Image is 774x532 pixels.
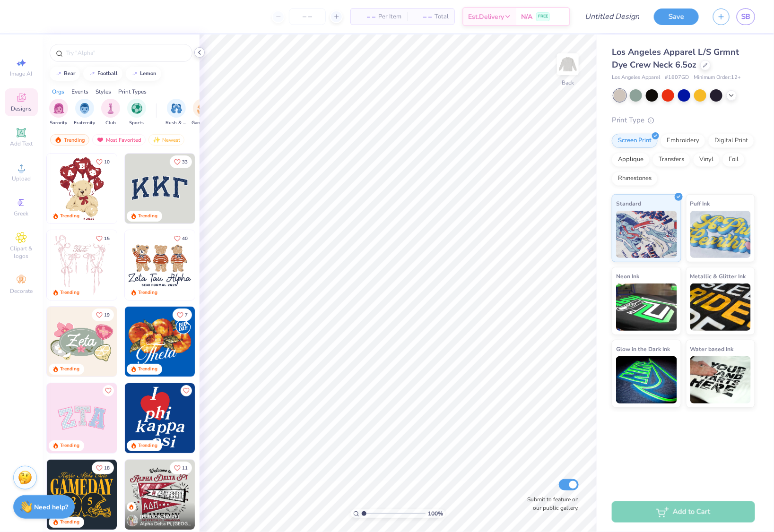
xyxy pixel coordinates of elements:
img: Water based Ink [690,356,751,403]
img: a3be6b59-b000-4a72-aad0-0c575b892a6b [125,230,195,300]
span: Metallic & Glitter Ink [690,271,746,281]
img: trend_line.gif [55,71,62,77]
img: edfb13fc-0e43-44eb-bea2-bf7fc0dd67f9 [195,154,265,223]
a: SB [737,9,755,25]
img: 83dda5b0-2158-48ca-832c-f6b4ef4c4536 [47,230,117,300]
span: Greek [14,210,29,217]
div: Trending [138,213,157,220]
button: filter button [191,99,213,127]
div: Events [71,87,88,96]
span: Standard [616,198,641,208]
img: 8dd0a095-001a-4357-9dc2-290f0919220d [195,383,265,453]
span: Clipart & logos [5,245,38,260]
span: [PERSON_NAME] [140,514,179,520]
div: Trending [60,289,79,296]
button: Like [170,155,192,168]
img: 8e53ebf9-372a-43e2-8144-f469002dff18 [125,460,195,530]
img: trend_line.gif [131,71,139,77]
button: filter button [74,99,96,127]
span: – – [413,12,432,22]
span: 18 [104,466,110,471]
button: filter button [101,99,120,127]
img: d6d5c6c6-9b9a-4053-be8a-bdf4bacb006d [117,307,187,377]
img: 3b9aba4f-e317-4aa7-a679-c95a879539bd [125,154,195,223]
div: Newest [148,134,184,146]
div: Orgs [52,87,64,96]
div: filter for Sports [127,99,146,127]
span: Water based Ink [690,344,734,354]
img: most_fav.gif [96,137,104,143]
img: f6158eb7-cc5b-49f7-a0db-65a8f5223f4c [125,383,195,453]
img: Sports Image [131,103,142,114]
img: f22b6edb-555b-47a9-89ed-0dd391bfae4f [195,307,265,377]
span: Est. Delivery [468,12,504,22]
img: Neon Ink [616,283,677,331]
span: Alpha Delta Pi, [GEOGRAPHIC_DATA][US_STATE] at [GEOGRAPHIC_DATA] [140,521,191,528]
div: Back [562,78,574,87]
input: – – [289,8,326,25]
img: Glow in the Dark Ink [616,356,677,403]
div: Embroidery [661,134,705,148]
span: – – [357,12,375,22]
img: Avatar [127,515,138,526]
button: Like [170,232,192,245]
button: Like [170,462,192,474]
img: Newest.gif [153,137,160,143]
img: Metallic & Glitter Ink [690,283,751,331]
span: Glow in the Dark Ink [616,344,670,354]
img: Rush & Bid Image [171,103,182,114]
div: Most Favorited [92,134,146,146]
div: Trending [138,289,157,296]
button: filter button [165,99,187,127]
span: 100 % [428,509,443,518]
span: 33 [182,160,188,164]
div: Trending [60,442,79,449]
button: Like [103,385,114,396]
div: football [98,71,118,76]
span: Add Text [10,140,33,147]
span: 10 [104,160,110,164]
img: 2b704b5a-84f6-4980-8295-53d958423ff9 [117,460,187,530]
button: Like [92,309,114,321]
button: Like [92,462,114,474]
span: Game Day [191,120,213,127]
div: Digital Print [708,134,754,148]
button: filter button [127,99,146,127]
span: Decorate [10,287,33,295]
img: d12a98c7-f0f7-4345-bf3a-b9f1b718b86e [117,230,187,300]
span: Puff Ink [690,198,710,208]
span: Los Angeles Apparel [612,74,660,82]
div: Foil [722,153,745,167]
button: Like [173,309,192,321]
span: Sorority [50,120,68,127]
img: 9980f5e8-e6a1-4b4a-8839-2b0e9349023c [47,383,117,453]
label: Submit to feature on our public gallery. [522,495,579,512]
span: Minimum Order: 12 + [694,74,741,82]
div: filter for Sorority [49,99,68,127]
span: Rush & Bid [165,120,187,127]
span: Club [105,120,116,127]
img: 99edcb88-b669-4548-8e21-b6703597cff9 [195,460,265,530]
img: 587403a7-0594-4a7f-b2bd-0ca67a3ff8dd [47,154,117,223]
button: lemon [126,67,161,81]
img: Puff Ink [690,211,751,258]
span: 19 [104,313,110,317]
strong: Need help? [35,503,69,512]
span: 40 [182,236,188,241]
img: 5ee11766-d822-42f5-ad4e-763472bf8dcf [117,383,187,453]
span: Total [435,12,449,22]
span: Sports [130,120,144,127]
span: N/A [521,12,532,22]
div: Screen Print [612,134,658,148]
span: # 1807GD [665,74,689,82]
div: filter for Rush & Bid [165,99,187,127]
div: filter for Fraternity [74,99,96,127]
img: trend_line.gif [88,71,96,77]
img: Game Day Image [197,103,208,114]
span: Neon Ink [616,271,639,281]
span: Designs [11,105,32,112]
div: Styles [96,87,111,96]
img: Fraternity Image [79,103,90,114]
span: Upload [12,175,31,182]
div: bear [64,71,76,76]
